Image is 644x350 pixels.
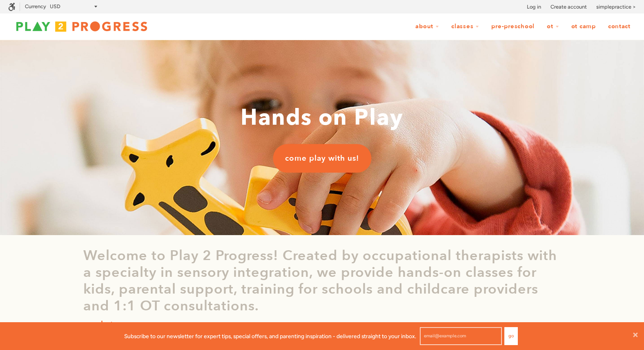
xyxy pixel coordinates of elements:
a: Pre-Preschool [486,19,540,34]
img: Play2Progress logo [8,18,155,35]
span: come play with us! [285,153,359,164]
a: Create account [550,3,587,11]
input: email@example.com [420,327,502,345]
a: Log in [527,3,541,11]
label: Currency [25,3,46,9]
a: Contact [603,19,636,34]
a: About [410,19,444,34]
a: OT [541,19,564,34]
p: read [83,318,103,331]
a: Classes [446,19,484,34]
a: come play with us! [273,144,371,173]
p: Subscribe to our newsletter for expert tips, special offers, and parenting inspiration - delivere... [124,332,416,341]
a: OT Camp [566,19,601,34]
a: simplepractice > [596,3,636,11]
button: Go [504,327,518,345]
p: Welcome to Play 2 Progress! Created by occupational therapists with a specialty in sensory integr... [83,247,561,314]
